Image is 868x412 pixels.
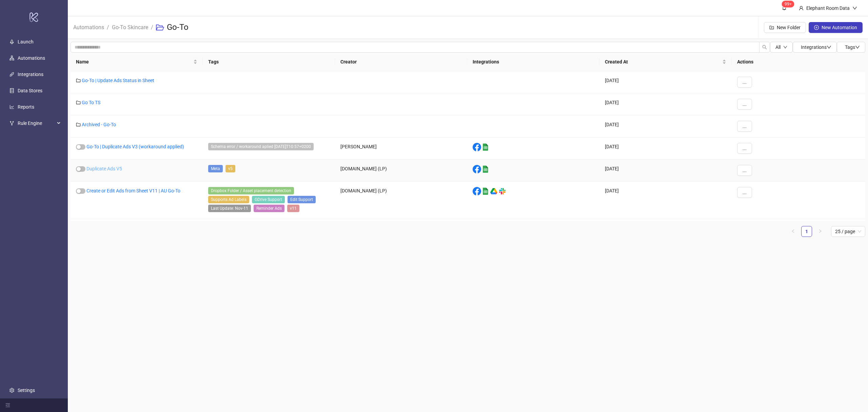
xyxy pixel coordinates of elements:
[599,93,732,115] div: [DATE]
[72,23,105,31] a: Automations
[815,226,826,237] li: Next Page
[743,190,747,195] span: ...
[18,104,34,110] a: Reports
[743,124,747,129] span: ...
[208,143,314,150] span: Schema error / workaround aplied 2024-08-27T10:57+0200
[467,53,599,71] th: Integrations
[76,78,81,83] span: folder
[788,226,798,237] li: Previous Page
[203,53,335,71] th: Tags
[599,160,732,182] div: [DATE]
[783,45,787,49] span: down
[599,53,732,71] th: Created At
[732,53,865,71] th: Actions
[737,77,752,88] button: ...
[18,116,55,130] span: Rule Engine
[837,42,865,53] button: Tagsdown
[791,229,795,233] span: left
[788,226,798,237] button: left
[769,25,774,30] span: folder-add
[809,22,863,33] button: New Automation
[845,44,860,50] span: Tags
[815,226,826,237] button: right
[762,45,767,50] span: search
[599,71,732,93] div: [DATE]
[86,166,122,171] a: Duplicate Ads V5
[814,25,819,30] span: plus-circle
[18,55,45,61] a: Automations
[737,165,752,176] button: ...
[793,42,837,53] button: Integrationsdown
[599,137,732,160] div: [DATE]
[818,229,822,233] span: right
[737,187,752,198] button: ...
[801,44,831,50] span: Integrations
[804,4,852,12] div: Elephant Room Data
[799,6,804,11] span: user
[852,6,857,11] span: down
[335,160,467,182] div: [DOMAIN_NAME] (LP)
[111,23,150,31] a: Go-To Skincare
[782,1,794,7] sup: 1697
[82,100,100,105] a: Go To TS
[18,88,42,93] a: Data Stores
[76,100,81,105] span: folder
[605,58,721,65] span: Created At
[599,115,732,137] div: [DATE]
[743,79,747,85] span: ...
[208,165,223,172] span: Meta
[71,53,203,71] th: Name
[18,39,34,44] a: Launch
[288,196,316,203] span: Edit Support
[82,122,116,127] a: Archived - Go-To
[18,72,43,77] a: Integrations
[770,42,793,53] button: Alldown
[287,205,299,212] span: v11
[855,45,860,50] span: down
[737,99,752,110] button: ...
[156,23,164,32] span: folder-open
[208,196,249,203] span: Supports Ad Labels
[252,196,285,203] span: GDrive Support
[743,146,747,151] span: ...
[827,45,831,50] span: down
[764,22,806,33] button: New Folder
[743,101,747,107] span: ...
[822,25,857,30] span: New Automation
[107,17,109,38] li: /
[335,182,467,219] div: [DOMAIN_NAME] (LP)
[9,121,14,126] span: fork
[831,226,865,237] div: Page Size
[5,403,10,408] span: menu-fold
[18,388,35,393] a: Settings
[86,188,180,193] a: Create or Edit Ads from Sheet V11 | AU Go-To
[167,22,189,33] h3: Go-To
[802,226,812,237] a: 1
[208,205,251,212] span: Last Update: Nov-11
[782,5,787,10] span: bell
[775,44,781,50] span: All
[335,137,467,160] div: [PERSON_NAME]
[208,187,294,194] span: Dropbox Folder / Asset placement detection
[225,165,235,172] span: v5
[151,17,153,38] li: /
[599,182,732,219] div: [DATE]
[86,144,184,149] a: Go-To | Duplicate Ads V3 (workaround applied)
[335,53,467,71] th: Creator
[254,205,284,212] span: Reminder Ads
[82,78,154,83] a: Go-To | Update Ads Status in Sheet
[835,226,861,237] span: 25 / page
[777,25,801,30] span: New Folder
[737,121,752,132] button: ...
[737,143,752,154] button: ...
[76,122,81,127] span: folder
[801,226,812,237] li: 1
[76,58,192,65] span: Name
[743,168,747,173] span: ...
